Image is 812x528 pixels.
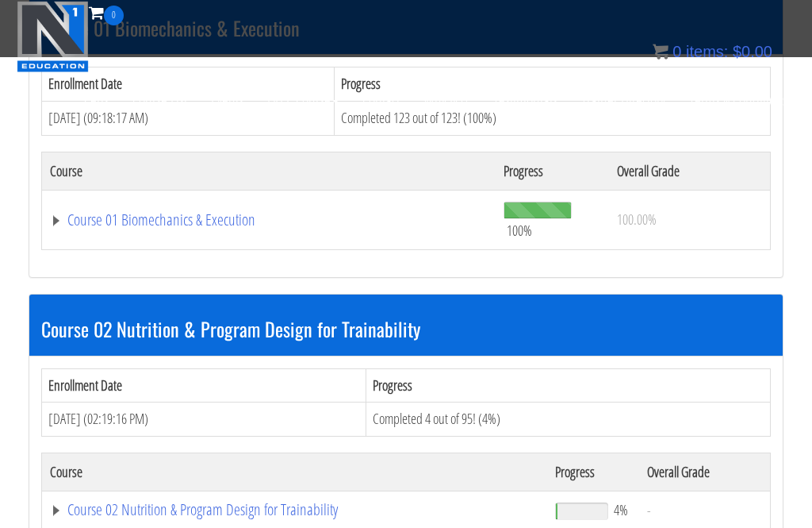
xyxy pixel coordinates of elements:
[653,44,668,60] img: icon11.png
[41,318,771,339] h3: Course 02 Nutrition & Program Design for Trainability
[547,453,639,491] th: Progress
[733,43,741,60] span: $
[653,43,772,60] a: 0 items: $0.00
[481,72,569,128] a: Testimonials
[677,72,799,128] a: Terms & Conditions
[42,453,547,491] th: Course
[104,6,124,25] span: 0
[672,43,681,60] span: 0
[50,212,488,228] a: Course 01 Biomechanics & Execution
[686,43,728,60] span: items:
[366,368,771,403] th: Progress
[121,72,199,128] a: Course List
[609,152,771,190] th: Overall Grade
[42,152,496,190] th: Course
[569,72,677,128] a: Trainer Directory
[42,403,366,437] td: [DATE] (02:19:16 PM)
[496,152,609,190] th: Progress
[199,72,255,128] a: Events
[609,190,771,249] td: 100.00%
[507,222,532,239] span: 100%
[412,72,481,128] a: Why N1?
[366,403,771,437] td: Completed 4 out of 95! (4%)
[72,72,121,128] a: Certs
[255,72,350,128] a: FREE Course
[89,2,124,23] a: 0
[350,72,412,128] a: Contact
[42,67,335,102] th: Enrollment Date
[733,43,772,60] bdi: 0.00
[614,501,628,518] span: 4%
[42,368,366,403] th: Enrollment Date
[639,453,770,491] th: Overall Grade
[17,1,89,72] img: n1-education
[50,502,539,518] a: Course 02 Nutrition & Program Design for Trainability
[42,101,335,135] td: [DATE] (09:18:17 AM)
